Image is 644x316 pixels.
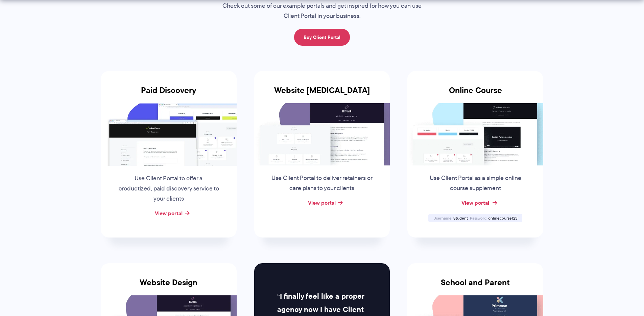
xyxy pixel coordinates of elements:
a: View portal [308,199,336,207]
p: Check out some of our example portals and get inspired for how you can use Client Portal in your ... [209,1,435,21]
a: View portal [155,209,183,217]
h3: Paid Discovery [101,86,237,103]
span: onlinecourse123 [488,215,517,221]
a: View portal [461,199,489,207]
h3: Website [MEDICAL_DATA] [254,86,390,103]
p: Use Client Portal to deliver retainers or care plans to your clients [270,173,373,194]
h3: School and Parent [407,278,543,295]
span: Password [470,215,487,221]
span: Username [433,215,452,221]
p: Use Client Portal as a simple online course supplement [424,173,527,194]
span: Student [453,215,468,221]
h3: Website Design [101,278,237,295]
a: Buy Client Portal [294,29,350,46]
p: Use Client Portal to offer a productized, paid discovery service to your clients [117,174,220,204]
h3: Online Course [407,86,543,103]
